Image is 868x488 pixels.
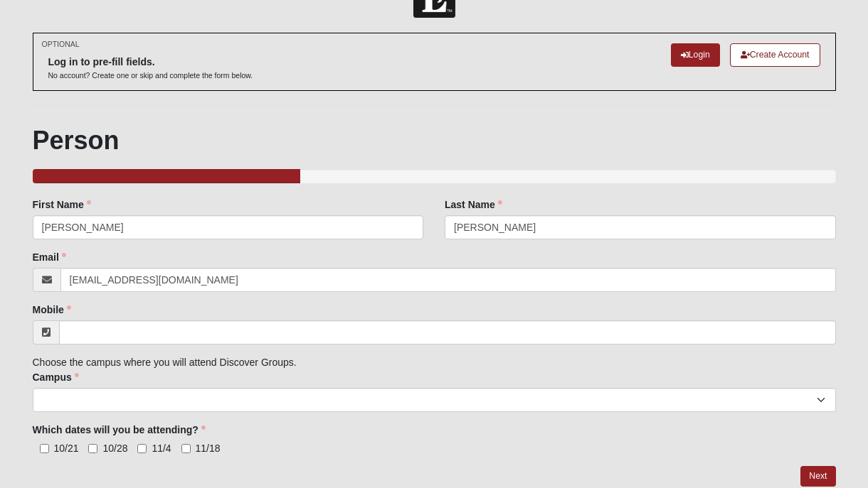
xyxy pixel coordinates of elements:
label: Campus [33,370,79,384]
a: Next [800,466,835,487]
span: 10/28 [102,443,127,454]
input: 11/4 [137,444,147,453]
span: 10/21 [54,443,79,454]
p: No account? Create one or skip and complete the form below. [48,70,253,81]
h6: Log in to pre-fill fields. [48,56,253,68]
span: 11/18 [196,443,221,454]
span: 11/4 [152,443,171,454]
small: OPTIONAL [42,39,80,50]
input: 11/18 [181,444,191,453]
label: Which dates will you be attending? [33,423,206,437]
label: Email [33,250,66,264]
h1: Person [33,125,836,156]
label: Last Name [445,197,502,212]
a: Login [671,43,720,67]
input: 10/21 [40,444,49,453]
input: 10/28 [88,444,97,453]
a: Create Account [730,43,820,67]
div: Choose the campus where you will attend Discover Groups. [33,197,836,455]
label: First Name [33,197,91,212]
label: Mobile [33,303,71,317]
